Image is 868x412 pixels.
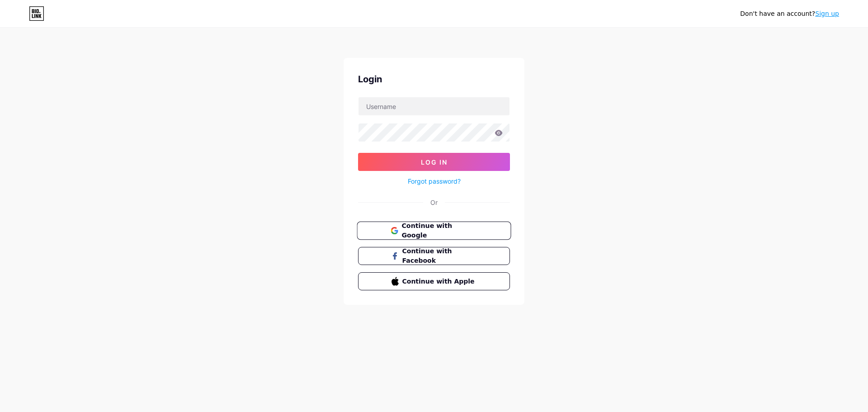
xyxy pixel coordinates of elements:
span: Log In [421,158,448,166]
button: Continue with Apple [358,272,510,290]
div: Login [358,72,510,86]
a: Continue with Google [358,222,510,240]
span: Continue with Apple [402,277,477,286]
span: Continue with Google [401,221,477,241]
div: Don't have an account? [740,9,839,19]
button: Continue with Google [357,222,511,240]
a: Forgot password? [408,176,461,186]
button: Log In [358,153,510,171]
button: Continue with Facebook [358,247,510,265]
div: Or [430,198,438,207]
input: Username [359,97,509,115]
span: Continue with Facebook [402,246,477,265]
a: Sign up [815,10,839,17]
